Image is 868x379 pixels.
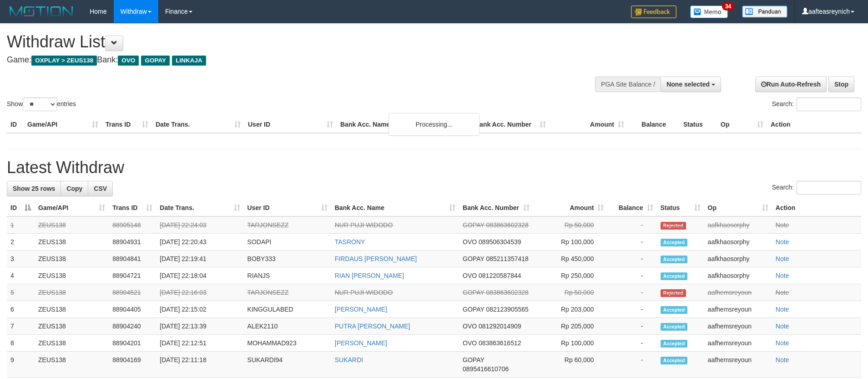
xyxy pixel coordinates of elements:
[631,5,676,18] img: Feedback.jpg
[66,185,82,192] span: Copy
[459,200,533,216] th: Bank Acc. Number: activate to sort column ascending
[335,339,387,347] a: [PERSON_NAME]
[335,272,404,279] a: RIAN [PERSON_NAME]
[244,284,331,301] td: TARJONSEZZ
[704,251,772,267] td: aafkhaosorphy
[463,339,477,347] span: OVO
[7,284,35,301] td: 5
[109,216,156,234] td: 88905148
[776,339,789,347] a: Note
[722,2,734,10] span: 34
[156,352,243,378] td: [DATE] 22:11:18
[109,234,156,251] td: 88904931
[776,272,789,279] a: Note
[463,323,477,330] span: OVO
[35,234,109,251] td: ZEUS138
[690,5,728,18] img: Button%20Memo.svg
[479,339,521,347] span: Copy 083863616512 to clipboard
[471,116,550,133] th: Bank Acc. Number
[7,251,35,267] td: 3
[607,200,656,216] th: Balance: activate to sort column ascending
[244,335,331,352] td: MOHAMMAD923
[607,251,656,267] td: -
[7,56,570,65] h4: Game: Bank:
[7,5,76,18] img: MOTION_logo.png
[7,159,861,177] h1: Latest Withdraw
[156,335,243,352] td: [DATE] 22:12:51
[331,200,459,216] th: Bank Acc. Name: activate to sort column ascending
[35,216,109,234] td: ZEUS138
[109,251,156,267] td: 88904841
[109,335,156,352] td: 88904201
[102,116,152,133] th: Trans ID
[244,318,331,335] td: ALEK2110
[776,323,789,330] a: Note
[335,306,387,313] a: [PERSON_NAME]
[661,323,688,331] span: Accepted
[661,77,721,92] button: None selected
[335,221,393,229] a: NUR PUJI WIDODO
[35,301,109,318] td: ZEUS138
[486,221,528,229] span: Copy 083863602328 to clipboard
[23,97,57,111] select: Showentries
[533,301,607,318] td: Rp 203,000
[533,234,607,251] td: Rp 100,000
[776,356,789,364] a: Note
[607,234,656,251] td: -
[335,323,410,330] a: PUTRA [PERSON_NAME]
[109,301,156,318] td: 88904405
[118,56,139,66] span: OVO
[533,216,607,234] td: Rp 50,000
[704,284,772,301] td: aafhemsreyoun
[661,340,688,348] span: Accepted
[776,255,789,262] a: Note
[31,56,97,66] span: OXPLAY > ZEUS138
[24,116,102,133] th: Game/API
[463,306,484,313] span: GOPAY
[533,352,607,378] td: Rp 60,000
[335,289,393,296] a: NUR PUJI WIDODO
[244,352,331,378] td: SUKARDI94
[772,97,861,111] label: Search:
[463,272,477,279] span: OVO
[661,272,688,280] span: Accepted
[156,200,243,216] th: Date Trans.: activate to sort column ascending
[244,251,331,267] td: BOBY333
[776,238,789,246] a: Note
[704,200,772,216] th: Op: activate to sort column ascending
[661,256,688,263] span: Accepted
[94,185,107,192] span: CSV
[7,181,61,196] a: Show 25 rows
[704,234,772,251] td: aafkhaosorphy
[607,352,656,378] td: -
[704,318,772,335] td: aafhemsreyoun
[244,200,331,216] th: User ID: activate to sort column ascending
[7,97,76,111] label: Show entries
[797,181,861,195] input: Search:
[776,306,789,313] a: Note
[776,289,789,296] a: Note
[772,181,861,195] label: Search:
[661,306,688,314] span: Accepted
[607,284,656,301] td: -
[607,216,656,234] td: -
[704,335,772,352] td: aafhemsreyoun
[776,221,789,229] a: Note
[61,181,88,196] a: Copy
[335,356,363,364] a: SUKARDI
[755,77,827,92] a: Run Auto-Refresh
[35,352,109,378] td: ZEUS138
[7,318,35,335] td: 7
[156,318,243,335] td: [DATE] 22:13:39
[7,301,35,318] td: 6
[717,116,767,133] th: Op
[661,357,688,364] span: Accepted
[109,200,156,216] th: Trans ID: activate to sort column ascending
[607,335,656,352] td: -
[156,216,243,234] td: [DATE] 22:24:03
[156,267,243,284] td: [DATE] 22:18:04
[607,301,656,318] td: -
[109,352,156,378] td: 88904169
[595,77,661,92] div: PGA Site Balance /
[7,267,35,284] td: 4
